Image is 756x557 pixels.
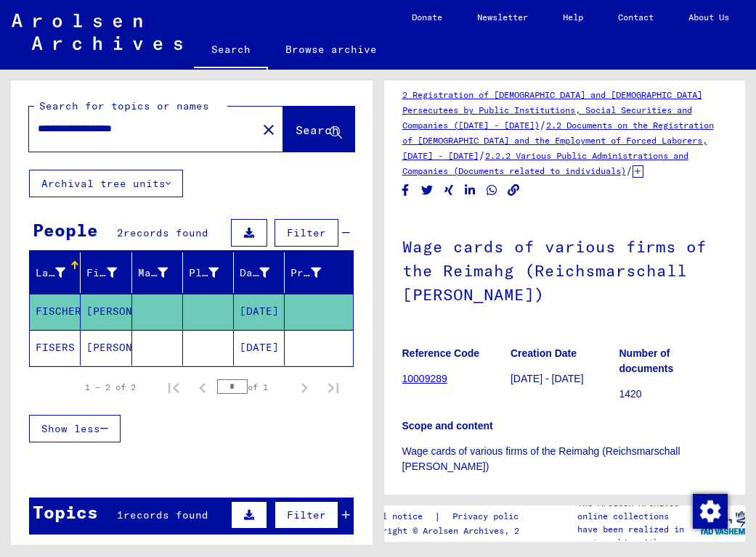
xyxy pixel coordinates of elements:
[159,373,188,402] button: First page
[138,261,186,284] div: Maiden Name
[287,226,326,239] span: Filter
[86,261,134,284] div: First Name
[540,118,546,131] span: /
[189,265,219,281] div: Place of Birth
[81,330,131,366] mat-cell: [PERSON_NAME]
[36,261,84,284] div: Last Name
[402,347,480,359] b: Reference Code
[189,261,237,284] div: Place of Birth
[254,115,283,144] button: Clear
[117,226,123,239] span: 2
[29,415,121,442] button: Show less
[132,252,183,293] mat-header-cell: Maiden Name
[81,294,131,329] mat-cell: [PERSON_NAME]
[188,373,217,402] button: Previous page
[123,226,208,239] span: records found
[36,265,65,281] div: Last Name
[362,524,541,537] p: Copyright © Arolsen Archives, 2021
[290,373,319,402] button: Next page
[479,149,485,162] span: /
[12,14,182,50] img: Arolsen_neg.svg
[81,252,131,293] mat-header-cell: First Name
[86,265,116,281] div: First Name
[29,170,183,197] button: Archival tree units
[506,181,521,199] button: Copy link
[33,499,98,525] div: Topics
[117,508,123,521] span: 1
[183,252,234,293] mat-header-cell: Place of Birth
[402,213,728,325] h1: Wage cards of various firms of the Reimahg (Reichsmarschall [PERSON_NAME])
[290,261,338,284] div: Prisoner #
[402,420,493,432] b: Scope and content
[402,444,728,474] p: Wage cards of various firms of the Reimahg (Reichsmarschall [PERSON_NAME])
[692,493,727,528] div: Change consent
[402,373,447,384] a: 10009289
[290,265,320,281] div: Prisoner #
[402,120,714,161] a: 2.2 Documents on the Registration of [DEMOGRAPHIC_DATA] and the Employment of Forced Laborers, [D...
[194,32,268,70] a: Search
[30,330,81,366] mat-cell: FISERS
[240,261,288,284] div: Date of Birth
[234,330,285,366] mat-cell: [DATE]
[511,371,618,387] p: [DATE] - [DATE]
[577,523,699,549] p: have been realized in partnership with
[398,181,413,199] button: Share on Facebook
[402,89,702,131] a: 2 Registration of [DEMOGRAPHIC_DATA] and [DEMOGRAPHIC_DATA] Persecutees by Public Institutions, S...
[275,219,338,247] button: Filter
[41,422,100,435] span: Show less
[283,107,354,152] button: Search
[511,347,577,359] b: Creation Date
[319,373,348,402] button: Last page
[39,99,209,112] mat-label: Search for topics or names
[287,508,326,521] span: Filter
[268,32,394,67] a: Browse archive
[260,121,277,139] mat-icon: close
[484,181,500,199] button: Share on WhatsApp
[30,294,81,329] mat-cell: FISCHER
[442,181,457,199] button: Share on Xing
[30,252,81,293] mat-header-cell: Last Name
[123,508,208,521] span: records found
[285,252,352,293] mat-header-cell: Prisoner #
[275,501,338,529] button: Filter
[33,217,98,243] div: People
[693,494,728,529] img: Change consent
[234,294,285,329] mat-cell: [DATE]
[402,150,688,176] a: 2.2.2 Various Public Administrations and Companies (Documents related to individuals)
[296,123,339,137] span: Search
[138,265,168,281] div: Maiden Name
[626,164,633,177] span: /
[441,509,541,524] a: Privacy policy
[362,509,434,524] a: Legal notice
[420,181,435,199] button: Share on Twitter
[619,387,727,402] p: 1420
[217,380,290,394] div: of 1
[234,252,285,293] mat-header-cell: Date of Birth
[240,265,269,281] div: Date of Birth
[362,509,541,524] div: |
[577,497,699,523] p: The Arolsen Archives online collections
[463,181,478,199] button: Share on LinkedIn
[85,381,136,394] div: 1 – 2 of 2
[619,347,674,374] b: Number of documents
